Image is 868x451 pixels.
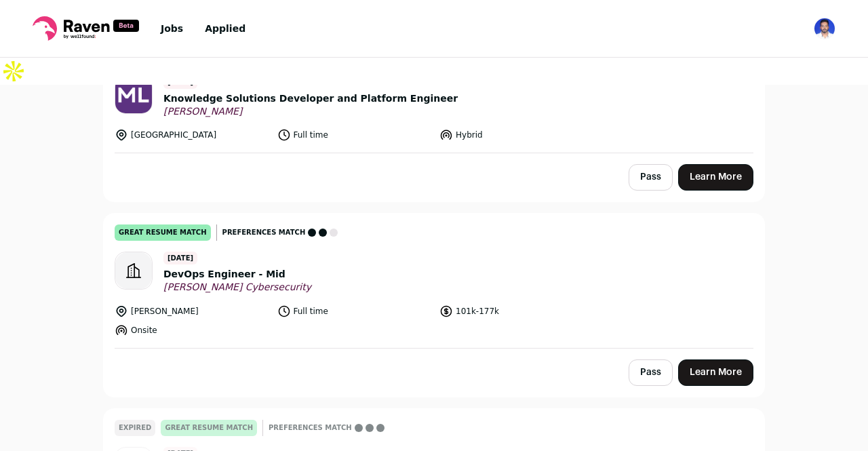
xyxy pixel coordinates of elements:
[115,77,152,113] img: c006af7be1f86a9d3b8f6f49ae231ecd67cea8d4da75865eacb890dcb0fee6e7.png
[115,128,269,142] li: [GEOGRAPHIC_DATA]
[629,359,673,386] button: Pass
[629,164,673,191] button: Pass
[161,420,257,436] div: great resume match
[269,421,352,435] span: Preferences match
[104,214,764,348] a: great resume match Preferences match [DATE] DevOps Engineer - Mid [PERSON_NAME] Cybersecurity [PE...
[163,92,458,106] span: Knowledge Solutions Developer and Platform Engineer
[115,420,155,436] div: Expired
[439,305,594,318] li: 101k-177k
[277,305,432,318] li: Full time
[678,359,753,386] a: Learn More
[115,305,269,318] li: [PERSON_NAME]
[439,128,594,142] li: Hybrid
[163,281,311,294] span: [PERSON_NAME] Cybersecurity
[163,106,458,118] span: [PERSON_NAME]
[222,226,306,239] span: Preferences match
[104,38,764,153] a: great resume match Preferences match [DATE] Knowledge Solutions Developer and Platform Engineer [...
[814,18,835,39] img: 16329026-medium_jpg
[205,23,245,34] a: Applied
[115,252,152,289] img: company-logo-placeholder-414d4e2ec0e2ddebbe968bf319fdfe5acfe0c9b87f798d344e800bc9a89632a0.png
[277,128,432,142] li: Full time
[814,18,835,39] button: Open dropdown
[115,224,211,241] div: great resume match
[678,164,753,191] a: Learn More
[161,23,183,34] a: Jobs
[163,252,197,264] span: [DATE]
[163,267,311,281] span: DevOps Engineer - Mid
[115,323,269,337] li: Onsite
